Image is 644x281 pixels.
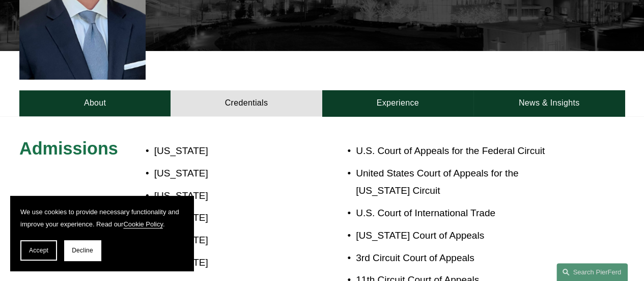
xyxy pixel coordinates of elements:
p: [US_STATE] [154,165,322,182]
p: U.S. Court of International Trade [356,205,549,222]
a: News & Insights [473,90,625,116]
a: Experience [322,90,473,116]
span: Accept [29,247,48,254]
button: Decline [64,240,101,261]
p: United States Court of Appeals for the [US_STATE] Circuit [356,165,549,200]
a: Credentials [171,90,322,116]
button: Accept [20,240,57,261]
p: [US_STATE] Court of Appeals [356,227,549,244]
a: Cookie Policy [123,220,163,228]
p: [US_STATE] [154,142,322,160]
p: [US_STATE] [154,254,322,271]
p: U.S. Court of Appeals for the Federal Circuit [356,142,549,160]
section: Cookie banner [10,196,193,271]
p: We use cookies to provide necessary functionality and improve your experience. Read our . [20,206,183,230]
a: About [19,90,171,116]
p: [US_STATE] [154,232,322,249]
span: Decline [72,247,93,254]
p: [US_STATE] [154,187,322,205]
p: [US_STATE] [154,209,322,226]
span: Admissions [19,139,118,158]
a: Search this site [556,263,628,281]
p: 3rd Circuit Court of Appeals [356,249,549,267]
